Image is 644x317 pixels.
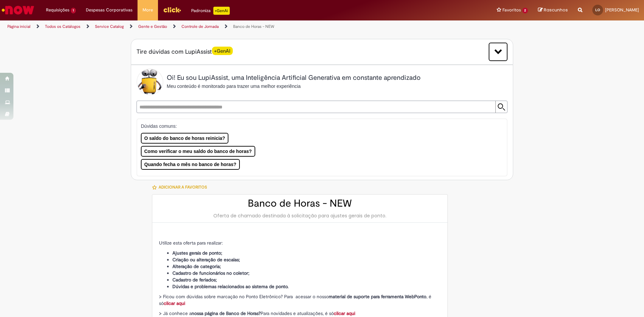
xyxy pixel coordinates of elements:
a: Banco de Horas - NEW [233,24,274,29]
span: LO [595,8,600,12]
h2: Oi! Eu sou LupiAssist, uma Inteligência Artificial Generativa em constante aprendizado [167,74,421,82]
strong: Criação ou alteração de escalas; [172,257,240,263]
span: Favoritos [502,7,521,13]
span: Despesas Corporativas [86,7,132,13]
span: Utilize esta oferta para realizar: [159,240,223,246]
strong: Cadastro de feriados; [172,277,217,283]
button: Como verificar o meu saldo do banco de horas? [141,146,255,157]
img: ServiceNow [1,3,35,17]
span: Rascunhos [544,7,568,13]
a: Controle de Jornada [181,24,219,29]
span: +GenAI [212,47,233,55]
div: Padroniza [191,7,230,15]
p: +GenAi [213,7,230,15]
span: 2 [522,8,528,13]
span: Meu conteúdo é monitorado para trazer uma melhor experiência [167,84,301,89]
span: [PERSON_NAME] [605,7,639,13]
strong: Ajustes gerais de ponto; [172,250,222,256]
p: Dúvidas comuns: [141,123,494,129]
button: O saldo do banco de horas reinicia? [141,133,228,144]
img: click_logo_yellow_360x200.png [163,5,181,15]
input: Submit [495,101,507,113]
span: More [143,7,153,13]
span: 1 [71,8,76,13]
div: Oferta de chamado destinada à solicitação para ajustes gerais de ponto. [159,212,441,219]
span: Adicionar a Favoritos [159,185,207,190]
h2: Banco de Horas - NEW [159,198,441,209]
strong: material de suporte para ferramenta WebPonto [329,294,426,300]
p: > Já conhece a Para novidades e atualizações, é só [159,310,441,317]
a: Todos os Catálogos [45,24,80,29]
span: Tire dúvidas com LupiAssist [137,48,233,56]
strong: Cadastro de funcionários no coletor; [172,270,250,276]
a: Service Catalog [95,24,124,29]
span: Requisições [46,7,69,13]
strong: Dúvidas e problemas relacionados ao sistema de ponto. [172,283,288,289]
a: Gente e Gestão [138,24,167,29]
button: Quando fecha o mês no banco de horas? [141,159,240,170]
strong: Alteração de categoria; [172,263,221,269]
a: clicar aqui [164,300,185,306]
strong: nossa página de Banco de Horas? [192,310,261,316]
p: > Ficou com dúvidas sobre marcação no Ponto Eletrônico? Para acessar o nosso , é só [159,293,441,307]
a: Página inicial [7,24,31,29]
button: Adicionar a Favoritos [152,180,211,194]
a: Rascunhos [538,7,568,13]
img: Lupi [137,68,163,95]
ul: Trilhas de página [5,20,424,33]
a: clicar aqui [334,310,355,316]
